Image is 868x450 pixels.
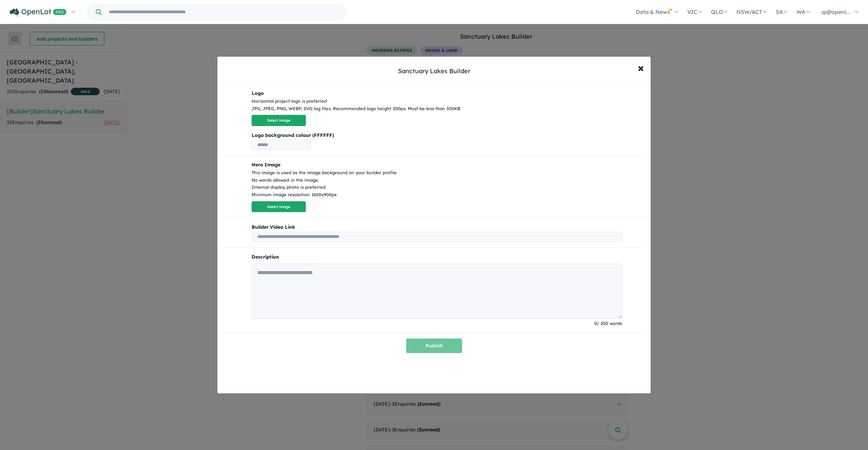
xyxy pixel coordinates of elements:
button: Select image [252,115,306,126]
img: Openlot PRO Logo White [10,8,66,17]
button: Select image [252,201,306,212]
div: 0 / 200 words [252,320,622,327]
span: qi@openl... [822,8,850,15]
input: Try estate name, suburb, builder or developer [103,5,344,19]
b: Builder Video Link [252,223,622,231]
button: Publish [406,339,462,353]
b: Logo background colour (FFFFFF) [252,131,622,140]
b: Hero Image [252,162,280,168]
div: This image is used as the image background on your builder profile No words allowed in the image.... [252,169,622,199]
div: Sanctuary Lakes Builder [398,67,470,76]
p: Description [252,253,622,261]
span: × [638,60,644,75]
b: Logo [252,90,264,96]
div: Horizontal project logo is preferred JPG, JPEG, PNG, WEBP, SVG log files. Recommended logo height... [252,98,622,112]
